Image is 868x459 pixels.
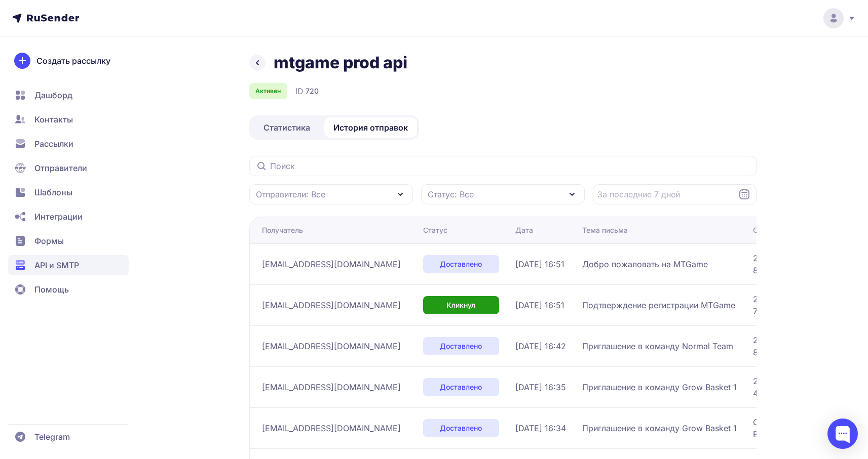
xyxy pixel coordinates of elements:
[34,186,72,198] span: Шаблоны
[295,85,319,97] div: ID
[753,225,796,235] div: Ответ SMTP
[256,188,325,200] span: Отправители: Все
[324,117,417,138] a: История отправок
[34,138,73,150] span: Рассылки
[262,422,401,434] span: [EMAIL_ADDRESS][DOMAIN_NAME]
[8,427,129,447] a: Telegram
[423,225,447,235] div: Статус
[515,258,564,270] span: [DATE] 16:51
[36,55,110,67] span: Создать рассылку
[515,225,533,235] div: Дата
[262,258,401,270] span: [EMAIL_ADDRESS][DOMAIN_NAME]
[582,340,733,352] span: Приглашение в команду Normal Team
[333,121,408,134] span: История отправок
[34,113,73,126] span: Контакты
[274,53,407,73] h1: mtgame prod api
[440,259,482,269] span: Доставлено
[34,162,87,174] span: Отправители
[515,340,566,352] span: [DATE] 16:42
[582,225,628,235] div: Тема письма
[582,422,737,434] span: Приглашение в команду Grow Basket 1
[262,340,401,352] span: [EMAIL_ADDRESS][DOMAIN_NAME]
[515,422,566,434] span: [DATE] 16:34
[440,341,482,351] span: Доставлено
[428,188,474,200] span: Статус: Все
[255,87,281,95] span: Активен
[440,382,482,392] span: Доставлено
[263,121,310,134] span: Статистика
[515,381,566,393] span: [DATE] 16:35
[582,381,737,393] span: Приглашение в команду Grow Basket 1
[582,299,735,311] span: Подтверждение регистрации MTGame
[515,299,564,311] span: [DATE] 16:51
[582,258,708,270] span: Добро пожаловать на MTGame
[262,381,401,393] span: [EMAIL_ADDRESS][DOMAIN_NAME]
[440,423,482,433] span: Доставлено
[251,117,322,138] a: Статистика
[34,89,72,101] span: Дашборд
[34,283,69,296] span: Помощь
[446,300,475,310] span: Кликнул
[593,184,757,204] input: Datepicker input
[249,156,757,176] input: Поиск
[34,235,64,247] span: Формы
[262,225,303,235] div: Получатель
[34,211,83,223] span: Интеграции
[34,431,70,443] span: Telegram
[306,86,319,96] span: 720
[34,259,79,271] span: API и SMTP
[262,299,401,311] span: [EMAIL_ADDRESS][DOMAIN_NAME]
